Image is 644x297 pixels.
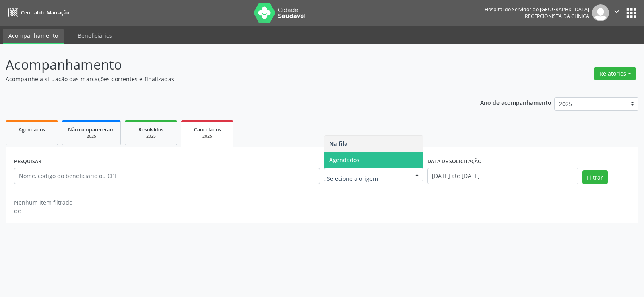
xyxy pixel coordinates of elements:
button:  [609,4,624,21]
input: Selecione a origem [327,171,407,187]
div: Nenhum item filtrado [14,198,72,207]
input: Selecione um intervalo [427,168,578,184]
label: DATA DE SOLICITAÇÃO [427,156,482,168]
i:  [612,7,621,16]
div: 2025 [131,133,171,139]
span: Cancelados [194,126,221,133]
div: Hospital do Servidor do [GEOGRAPHIC_DATA] [485,6,589,13]
p: Acompanhamento [6,55,448,75]
span: Resolvidos [138,126,163,133]
label: PESQUISAR [14,156,41,168]
span: Central de Marcação [21,9,69,16]
input: Nome, código do beneficiário ou CPF [14,168,320,184]
div: 2025 [68,133,115,139]
button: Relatórios [594,67,636,80]
span: Agendados [329,156,359,164]
span: Na fila [329,140,347,147]
div: de [14,207,72,215]
a: Central de Marcação [6,6,69,19]
p: Acompanhe a situação das marcações correntes e finalizadas [6,75,448,83]
a: Beneficiários [72,29,118,43]
button: Filtrar [582,170,608,184]
p: Ano de acompanhamento [480,97,551,107]
span: Recepcionista da clínica [525,13,589,20]
div: 2025 [187,133,228,139]
span: Agendados [19,126,45,133]
button: apps [624,6,638,20]
img: img [592,4,609,21]
a: Acompanhamento [3,29,64,44]
span: Não compareceram [68,126,115,133]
